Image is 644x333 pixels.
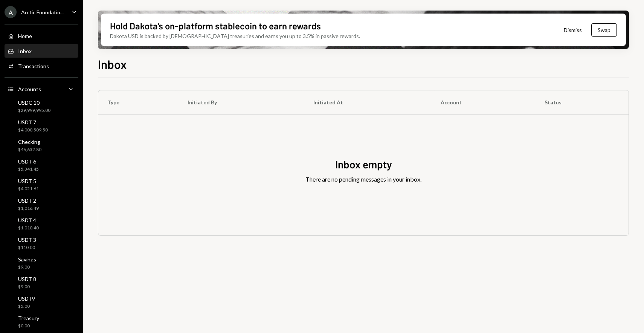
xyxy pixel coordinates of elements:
[98,90,179,115] th: Type
[18,244,36,251] div: $110.00
[18,225,39,231] div: $1,010.40
[18,186,39,192] div: $4,021.61
[432,90,536,115] th: Account
[5,254,78,272] a: Savings$9.00
[5,44,78,58] a: Inbox
[591,23,617,37] button: Swap
[18,256,36,263] div: Savings
[179,90,305,115] th: Initiated By
[5,59,78,73] a: Transactions
[5,176,78,194] a: USDT 5$4,021.61
[5,6,17,18] div: A
[5,97,78,115] a: USDC 10$29,999,995.00
[554,21,591,39] button: Dismiss
[110,20,321,32] div: Hold Dakota’s on-platform stablecoin to earn rewards
[5,273,78,292] a: USDT 8$9.00
[18,295,35,302] div: USDT9
[18,315,39,321] div: Treasury
[335,157,392,172] div: Inbox empty
[21,9,64,15] div: Arctic Foundatio...
[5,29,78,43] a: Home
[5,313,78,331] a: Treasury$0.00
[18,237,36,243] div: USDT 3
[304,90,431,115] th: Initiated At
[18,178,39,184] div: USDT 5
[18,48,32,54] div: Inbox
[18,86,41,92] div: Accounts
[536,90,629,115] th: Status
[5,195,78,213] a: USDT 2$1,016.49
[5,293,78,311] a: USDT9$5.00
[18,107,50,114] div: $29,999,995.00
[18,197,39,204] div: USDT 2
[18,63,49,69] div: Transactions
[18,264,36,270] div: $9.00
[5,215,78,233] a: USDT 4$1,010.40
[5,136,78,154] a: Checking$46,632.80
[18,158,39,165] div: USDT 6
[98,57,127,72] h1: Inbox
[18,99,50,106] div: USDC 10
[18,147,41,153] div: $46,632.80
[18,166,39,173] div: $5,341.45
[18,303,35,310] div: $5.00
[18,276,36,282] div: USDT 8
[18,119,48,125] div: USDT 7
[110,32,360,40] div: Dakota USD is backed by [DEMOGRAPHIC_DATA] treasuries and earns you up to 3.5% in passive rewards.
[5,82,78,96] a: Accounts
[18,284,36,290] div: $9.00
[305,175,421,184] div: There are no pending messages in your inbox.
[18,139,41,145] div: Checking
[5,117,78,135] a: USDT 7$4,000,509.50
[5,234,78,252] a: USDT 3$110.00
[18,127,48,133] div: $4,000,509.50
[18,217,39,223] div: USDT 4
[18,323,39,329] div: $0.00
[5,156,78,174] a: USDT 6$5,341.45
[18,33,32,39] div: Home
[18,205,39,212] div: $1,016.49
